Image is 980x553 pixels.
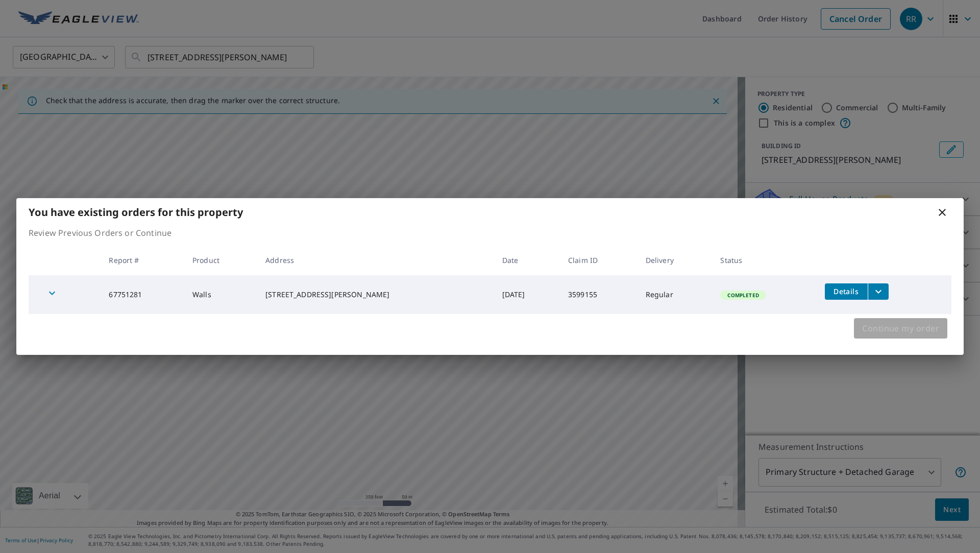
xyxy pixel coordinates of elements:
th: Product [184,245,257,275]
span: Continue my order [862,321,939,335]
td: Walls [184,275,257,314]
td: 3599155 [560,275,638,314]
b: You have existing orders for this property [29,205,243,219]
th: Date [494,245,560,275]
button: detailsBtn-67751281 [825,283,868,300]
th: Status [712,245,816,275]
td: [DATE] [494,275,560,314]
th: Claim ID [560,245,638,275]
button: filesDropdownBtn-67751281 [868,283,889,300]
th: Delivery [638,245,713,275]
button: Continue my order [854,318,947,339]
div: [STREET_ADDRESS][PERSON_NAME] [265,290,485,300]
span: Completed [721,292,765,299]
span: Details [831,286,862,296]
td: Regular [638,275,713,314]
td: 67751281 [101,275,184,314]
th: Report # [101,245,184,275]
p: Review Previous Orders or Continue [29,227,951,239]
th: Address [257,245,494,275]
